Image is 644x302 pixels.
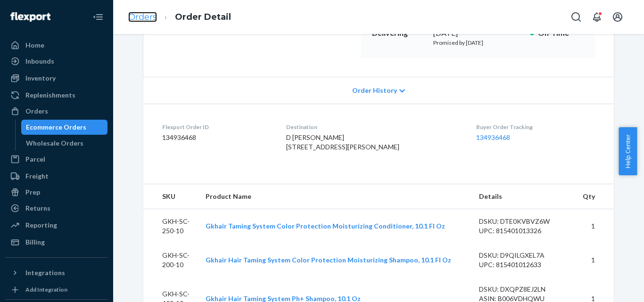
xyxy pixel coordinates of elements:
[162,133,271,142] dd: 134936468
[21,120,108,135] a: Ecommerce Orders
[6,152,107,167] a: Parcel
[25,90,75,100] div: Replenishments
[619,127,637,175] button: Help Center
[25,286,67,294] div: Add Integration
[128,12,157,22] a: Orders
[6,169,107,184] a: Freight
[25,171,49,181] div: Freight
[10,12,50,22] img: Flexport logo
[286,133,399,151] span: D [PERSON_NAME] [STREET_ADDRESS][PERSON_NAME]
[143,184,198,209] th: SKU
[6,104,107,119] a: Orders
[25,237,45,247] div: Billing
[25,188,40,197] div: Prep
[6,185,107,200] a: Prep
[25,204,50,213] div: Returns
[6,88,107,103] a: Replenishments
[25,106,48,116] div: Orders
[25,73,56,83] div: Inventory
[21,136,108,151] a: Wholesale Orders
[121,3,239,31] ol: breadcrumbs
[6,54,107,69] a: Inbounds
[198,184,472,209] th: Product Name
[26,122,86,132] div: Ecommerce Orders
[433,39,522,47] p: Promised by [DATE]
[352,86,397,95] span: Order History
[143,209,198,244] td: GKH-SC-250-10
[6,71,107,86] a: Inventory
[476,123,595,131] dt: Buyer Order Tracking
[479,260,568,269] div: UPC: 815401012633
[143,243,198,277] td: GKH-SC-200-10
[286,123,462,131] dt: Destination
[575,209,614,244] td: 1
[479,285,568,294] div: DSKU: DXQPZ8EJ2LN
[162,123,271,131] dt: Flexport Order ID
[476,133,510,141] a: 134936468
[575,243,614,277] td: 1
[25,220,57,230] div: Reporting
[587,8,606,26] button: Open notifications
[6,201,107,216] a: Returns
[479,226,568,236] div: UPC: 815401013326
[206,222,445,230] a: Gkhair Taming System Color Protection Moisturizing Conditioner, 10.1 Fl Oz
[25,155,45,164] div: Parcel
[6,218,107,233] a: Reporting
[89,8,107,26] button: Close Navigation
[6,38,107,53] a: Home
[6,235,107,250] a: Billing
[608,8,627,26] button: Open account menu
[479,251,568,260] div: DSKU: D9QILGXEL7A
[206,256,451,264] a: Gkhair Hair Taming System Color Protection Moisturizing Shampoo, 10.1 Fl Oz
[6,265,107,280] button: Integrations
[25,41,44,50] div: Home
[25,268,65,278] div: Integrations
[26,139,83,148] div: Wholesale Orders
[471,184,575,209] th: Details
[175,12,231,22] a: Order Detail
[479,217,568,226] div: DSKU: DTE0KVBVZ6W
[567,8,586,26] button: Open Search Box
[6,284,107,295] a: Add Integration
[25,57,54,66] div: Inbounds
[575,184,614,209] th: Qty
